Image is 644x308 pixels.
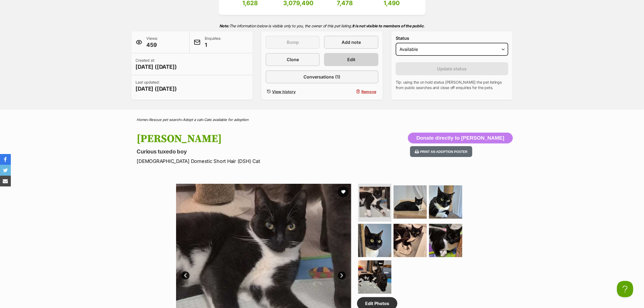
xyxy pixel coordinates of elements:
strong: It is not visible to members of the public. [352,24,425,28]
span: Add note [342,39,361,45]
a: View history [266,88,320,96]
a: Clone [266,53,320,66]
span: View history [272,89,296,94]
p: Tip: using the on hold status [PERSON_NAME] the pet listings from public searches and close off e... [396,80,508,90]
img: Photo of Benedict [358,224,391,257]
button: Bump [266,36,320,49]
img: Photo of Benedict [358,260,391,294]
p: Created at: [136,58,177,71]
a: Adopt a cat [183,117,202,122]
span: [DATE] ([DATE]) [136,85,177,93]
p: Views: [147,36,158,49]
span: Remove [361,89,376,94]
a: Home [137,117,147,122]
img: Photo of Benedict [429,185,462,219]
span: Conversations (1) [303,74,340,80]
img: Photo of Benedict [394,185,427,219]
span: Edit [347,56,355,63]
a: Next [338,271,346,280]
a: Edit [324,53,378,66]
span: Bump [287,39,299,45]
img: Photo of Benedict [359,187,390,217]
span: Update status [437,65,467,72]
a: Prev [181,271,190,280]
img: Photo of Benedict [429,224,462,257]
p: Curious tuxedo boy [137,148,366,155]
img: Photo of Benedict [394,224,427,257]
span: 459 [147,41,158,49]
button: Remove [324,88,378,96]
div: > > > [123,118,521,122]
span: Clone [287,56,299,63]
a: Cats available for adoption [204,117,249,122]
label: Status [396,36,508,41]
h1: [PERSON_NAME] [137,133,366,145]
p: Enquiries: [205,36,221,49]
p: [DEMOGRAPHIC_DATA] Domestic Short Hair (DSH) Cat [137,158,366,165]
button: Update status [396,62,508,75]
button: Print an adoption poster [410,146,472,157]
button: favourite [338,186,349,197]
span: [DATE] ([DATE]) [136,63,177,71]
span: 1 [205,41,221,49]
p: Last updated: [136,80,177,93]
strong: Note: [219,24,229,28]
button: Donate directly to [PERSON_NAME] [408,133,513,143]
a: Add note [324,36,378,49]
p: The information below is visible only to you, the owner of this pet listing. [131,20,513,31]
iframe: Help Scout Beacon - Open [617,281,633,297]
a: Rescue pet search [149,117,181,122]
a: Conversations (1) [266,70,378,83]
